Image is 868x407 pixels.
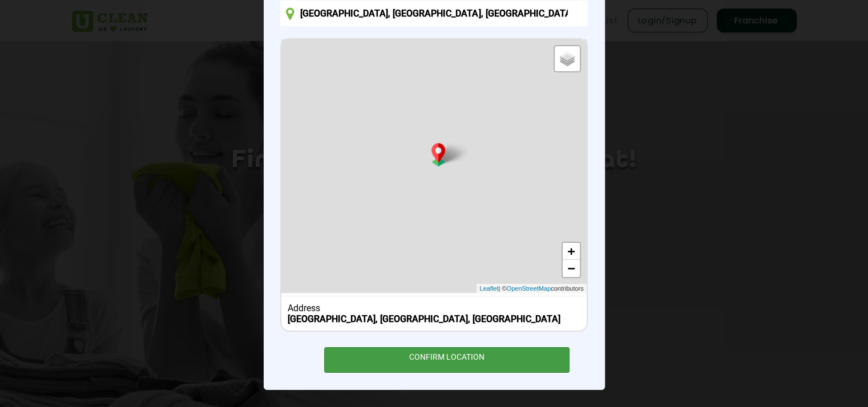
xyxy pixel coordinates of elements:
[479,284,498,294] a: Leaflet
[324,347,570,373] div: CONFIRM LOCATION
[563,243,580,260] a: Zoom in
[280,1,587,26] input: Enter location
[477,284,586,294] div: | © contributors
[288,314,560,324] b: [GEOGRAPHIC_DATA], [GEOGRAPHIC_DATA], [GEOGRAPHIC_DATA]
[506,284,551,294] a: OpenStreetMap
[555,46,580,71] a: Layers
[288,303,580,314] div: Address
[563,260,580,277] a: Zoom out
